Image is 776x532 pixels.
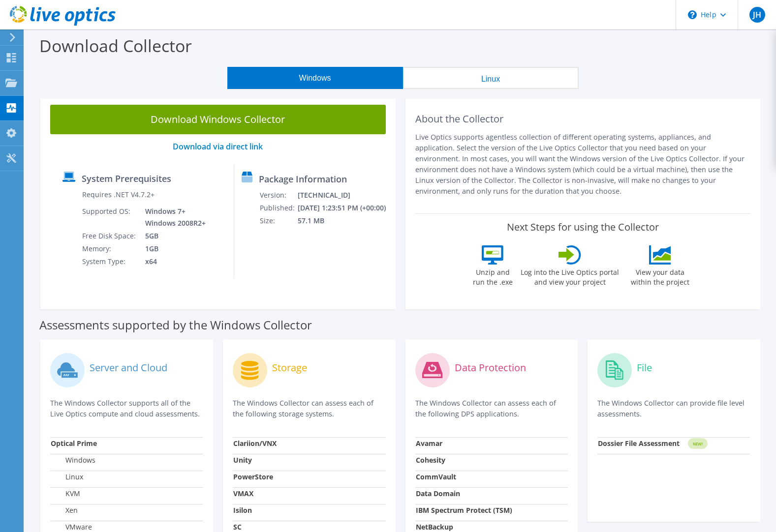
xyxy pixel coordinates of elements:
[82,242,138,255] td: Memory:
[455,363,526,373] label: Data Protection
[51,472,83,482] label: Linux
[39,34,192,57] label: Download Collector
[749,7,765,23] span: JH
[233,505,252,515] strong: Isilon
[51,489,80,499] label: KVM
[507,221,659,233] label: Next Steps for using the Collector
[233,522,242,532] strong: SC
[138,230,208,242] td: 5GB
[50,105,386,134] a: Download Windows Collector
[416,505,512,515] strong: IBM Spectrum Protect (TSM)
[693,441,703,446] tspan: NEW!
[688,10,697,19] svg: \n
[597,398,750,419] p: The Windows Collector can provide file level assessments.
[297,214,391,227] td: 57.1 MB
[50,398,203,419] p: The Windows Collector supports all of the Live Optics compute and cloud assessments.
[82,205,138,230] td: Supported OS:
[598,439,680,448] strong: Dossier File Assessment
[233,398,386,419] p: The Windows Collector can assess each of the following storage systems.
[233,472,273,481] strong: PowerStore
[415,132,751,197] p: Live Optics supports agentless collection of different operating systems, appliances, and applica...
[416,455,445,465] strong: Cohesity
[82,174,171,183] label: System Prerequisites
[233,455,252,465] strong: Unity
[416,439,442,448] strong: Avamar
[415,113,751,125] h2: About the Collector
[520,265,620,287] label: Log into the Live Optics portal and view your project
[272,363,307,373] label: Storage
[51,455,95,465] label: Windows
[233,489,253,498] strong: VMAX
[259,189,297,202] td: Version:
[173,141,263,152] a: Download via direct link
[227,67,403,89] button: Windows
[90,363,167,373] label: Server and Cloud
[416,472,456,481] strong: CommVault
[259,202,297,214] td: Published:
[82,230,138,242] td: Free Disk Space:
[82,190,155,200] label: Requires .NET V4.7.2+
[259,214,297,227] td: Size:
[51,439,97,448] strong: Optical Prime
[637,363,652,373] label: File
[470,265,515,287] label: Unzip and run the .exe
[82,255,138,268] td: System Type:
[138,255,208,268] td: x64
[297,189,391,202] td: [TECHNICAL_ID]
[51,522,92,532] label: VMware
[138,205,208,230] td: Windows 7+ Windows 2008R2+
[138,242,208,255] td: 1GB
[51,505,78,515] label: Xen
[624,265,695,287] label: View your data within the project
[39,320,312,330] label: Assessments supported by the Windows Collector
[233,439,277,448] strong: Clariion/VNX
[416,489,460,498] strong: Data Domain
[416,522,453,532] strong: NetBackup
[259,174,347,184] label: Package Information
[297,202,391,214] td: [DATE] 1:23:51 PM (+00:00)
[403,67,579,89] button: Linux
[415,398,568,419] p: The Windows Collector can assess each of the following DPS applications.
